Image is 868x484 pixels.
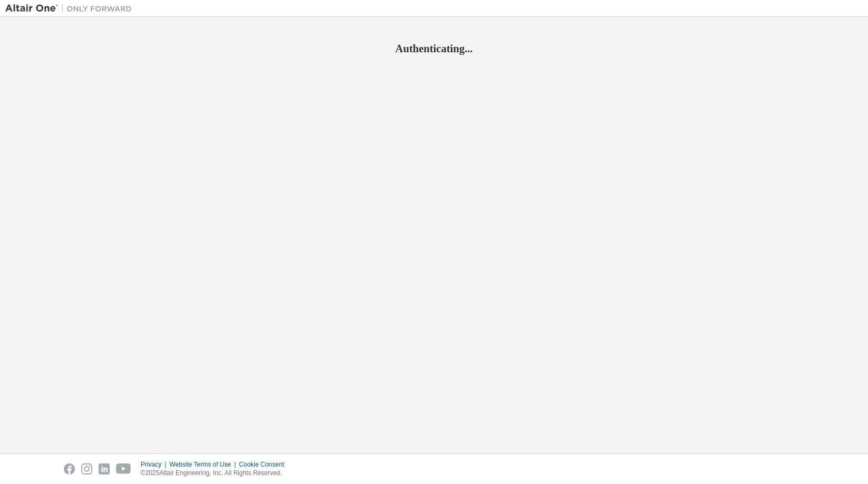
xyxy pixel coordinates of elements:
[239,460,290,469] div: Cookie Consent
[169,460,239,469] div: Website Terms of Use
[64,463,75,474] img: facebook.svg
[99,463,110,474] img: linkedin.svg
[5,3,137,14] img: Altair One
[81,463,92,474] img: instagram.svg
[116,463,131,474] img: youtube.svg
[141,460,169,469] div: Privacy
[5,42,863,55] h2: Authenticating...
[141,469,291,478] p: © 2025 Altair Engineering, Inc. All Rights Reserved.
